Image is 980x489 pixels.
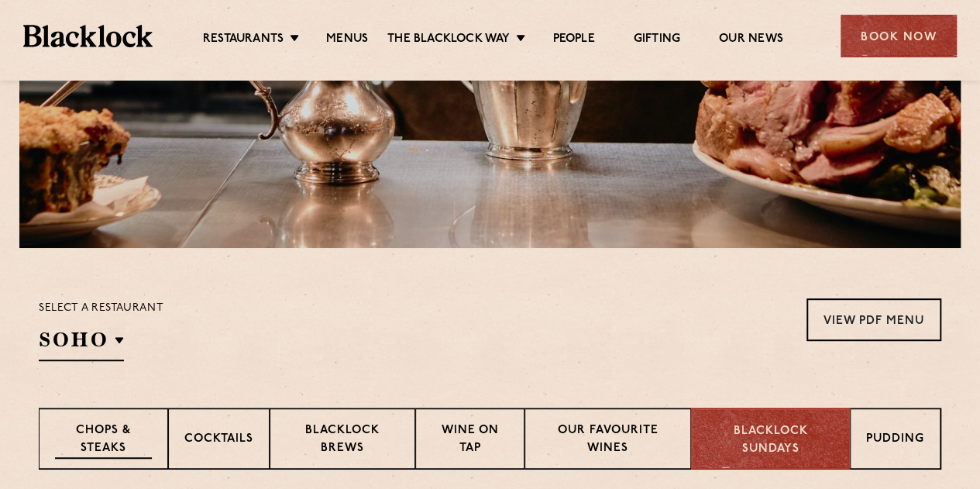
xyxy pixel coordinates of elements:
a: Menus [326,32,368,49]
p: Our favourite wines [541,422,676,459]
p: Cocktails [184,431,253,450]
p: Chops & Steaks [55,422,152,459]
p: Select a restaurant [39,298,163,319]
p: Blacklock Sundays [707,423,834,458]
h2: SOHO [39,326,124,361]
p: Pudding [866,431,924,450]
a: Restaurants [203,32,284,49]
a: People [552,32,594,49]
a: View PDF Menu [806,298,941,341]
p: Wine on Tap [432,422,507,459]
p: Blacklock Brews [286,422,399,459]
a: The Blacklock Way [387,32,510,49]
a: Our News [719,32,783,49]
div: Book Now [841,15,957,57]
a: Gifting [634,32,680,49]
img: BL_Textured_Logo-footer-cropped.svg [23,25,153,46]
